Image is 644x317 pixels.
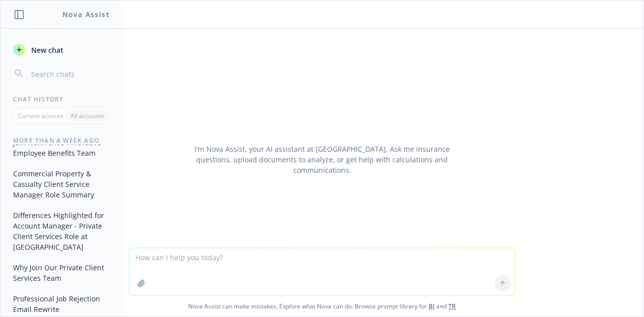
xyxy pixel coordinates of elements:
button: Why Join Our Private Client Services Team [9,259,113,286]
a: TR [448,302,456,310]
div: More than a week ago [1,136,121,144]
p: Current account [18,112,63,120]
button: New chat [9,41,113,59]
button: Differences Highlighted for Account Manager - Private Client Services Role at [GEOGRAPHIC_DATA] [9,207,113,255]
p: All accounts [70,112,104,120]
button: Join Newfront's Innovative Employee Benefits Team [9,134,113,161]
span: Nova Assist can make mistakes. Explore what Nova can do: Browse prompt library for and [5,296,639,316]
button: Commercial Property & Casualty Client Service Manager Role Summary [9,165,113,203]
div: I'm Nova Assist, your AI assistant at [GEOGRAPHIC_DATA]. Ask me insurance questions, upload docum... [180,143,463,175]
a: BI [429,302,435,310]
div: Chat History [1,95,121,103]
h1: Nova Assist [62,9,110,20]
input: Search chats [29,67,109,81]
span: New chat [29,45,63,55]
